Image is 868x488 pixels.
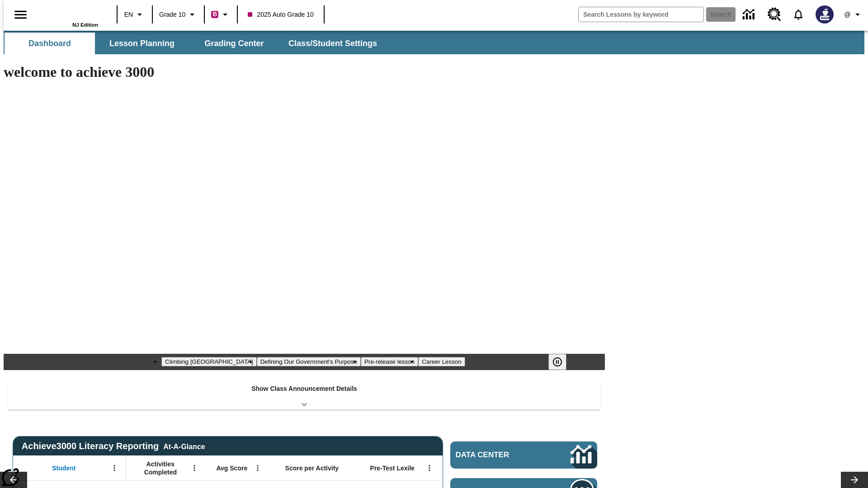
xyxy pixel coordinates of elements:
[5,33,95,54] button: Dashboard
[120,6,149,23] button: Language: EN, Select a language
[418,357,465,366] button: Slide 4 Career Lesson
[131,460,190,476] span: Activities Completed
[248,10,313,19] span: 2025 Auto Grade 10
[72,22,98,28] span: NJ Edition
[108,461,121,475] button: Open Menu
[159,10,185,19] span: Grade 10
[423,461,436,475] button: Open Menu
[281,33,384,54] button: Class/Student Settings
[456,450,540,460] span: Data Center
[124,10,133,19] span: EN
[163,441,205,451] div: At-A-Glance
[816,5,834,23] img: Avatar
[251,384,357,394] p: Show Class Announcement Details
[285,464,339,472] span: Score per Activity
[579,7,703,22] input: search field
[188,461,201,475] button: Open Menu
[370,464,415,472] span: Pre-Test Lexile
[161,357,256,366] button: Slide 1 Climbing Mount Tai
[787,3,810,26] a: Notifications
[361,357,418,366] button: Slide 3 Pre-release lesson
[212,9,217,20] span: B
[4,31,864,54] div: SubNavbar
[216,464,247,472] span: Avg Score
[841,472,868,488] button: Lesson carousel, Next
[156,6,201,23] button: Grade: Grade 10, Select a grade
[39,3,98,28] div: Home
[208,6,234,23] button: Boost Class color is violet red. Change class color
[257,357,361,366] button: Slide 2 Defining Our Government's Purpose
[8,379,600,410] div: Show Class Announcement Details
[4,64,605,80] h1: welcome to achieve 3000
[548,354,576,370] div: Pause
[22,441,205,451] span: Achieve3000 Literacy Reporting
[39,4,98,22] a: Home
[7,1,34,28] button: Open side menu
[52,464,75,472] span: Student
[810,3,839,26] button: Select a new avatar
[4,33,385,54] div: SubNavbar
[844,10,850,19] span: @
[251,461,264,475] button: Open Menu
[762,2,787,27] a: Resource Center, Will open in new tab
[737,2,762,27] a: Data Center
[97,33,187,54] button: Lesson Planning
[839,6,868,23] button: Profile/Settings
[548,354,566,370] button: Pause
[189,33,279,54] button: Grading Center
[450,441,597,469] a: Data Center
